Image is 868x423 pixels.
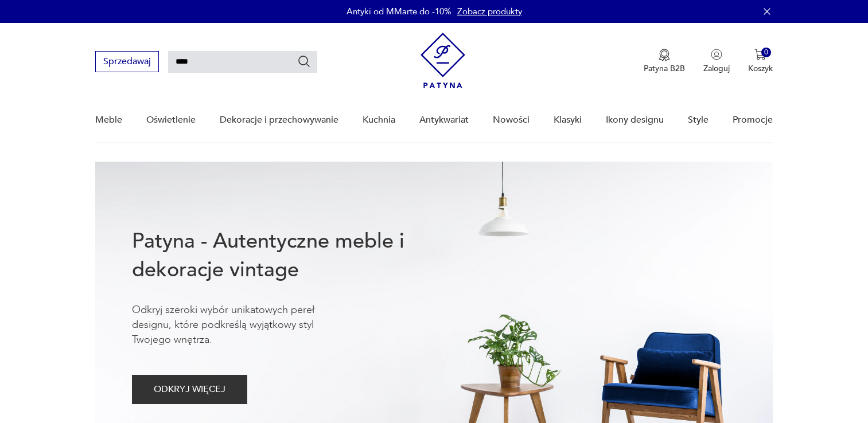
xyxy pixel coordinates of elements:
[457,6,522,17] a: Zobacz produkty
[95,98,122,142] a: Meble
[711,49,722,60] img: Ikonka użytkownika
[761,48,771,57] div: 0
[644,63,685,74] p: Patyna B2B
[419,98,469,142] a: Antykwariat
[363,98,395,142] a: Kuchnia
[688,98,709,142] a: Style
[220,98,338,142] a: Dekoracje i przechowywanie
[493,98,530,142] a: Nowości
[754,49,766,60] img: Ikona koszyka
[606,98,664,142] a: Ikony designu
[347,6,451,17] p: Antyki od MMarte do -10%
[554,98,582,142] a: Klasyki
[644,49,685,74] button: Patyna B2B
[146,98,196,142] a: Oświetlenie
[644,49,685,74] a: Ikona medaluPatyna B2B
[297,54,311,68] button: Szukaj
[703,63,730,74] p: Zaloguj
[703,49,730,74] button: Zaloguj
[659,49,670,61] img: Ikona medalu
[748,63,773,74] p: Koszyk
[132,386,247,394] a: ODKRYJ WIĘCEJ
[748,49,773,74] button: 0Koszyk
[132,303,350,347] p: Odkryj szeroki wybór unikatowych pereł designu, które podkreślą wyjątkowy styl Twojego wnętrza.
[95,58,159,66] a: Sprzedawaj
[132,227,442,284] h1: Patyna - Autentyczne meble i dekoracje vintage
[733,98,773,142] a: Promocje
[421,33,465,88] img: Patyna - sklep z meblami i dekoracjami vintage
[132,375,247,404] button: ODKRYJ WIĘCEJ
[95,51,159,72] button: Sprzedawaj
